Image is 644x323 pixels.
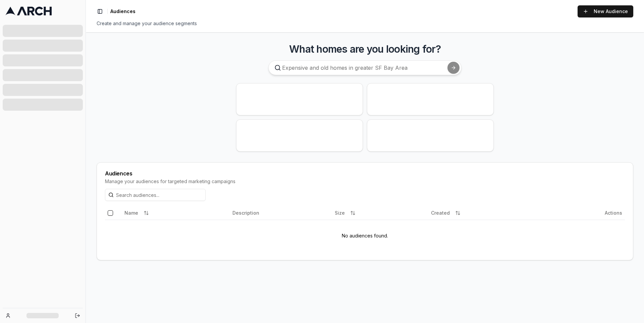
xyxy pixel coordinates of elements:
input: Search audiences... [105,189,206,201]
button: Log out [73,311,82,320]
th: Actions [552,206,625,220]
div: Create and manage your audience segments [97,20,633,27]
span: Audiences [110,8,136,15]
div: Name [124,208,227,218]
div: Manage your audiences for targeted marketing campaigns [105,178,625,185]
div: Audiences [105,171,625,176]
nav: breadcrumb [110,8,136,15]
td: No audiences found. [105,220,625,252]
th: Description [230,206,332,220]
input: Expensive and old homes in greater SF Bay Area [268,60,462,75]
div: Size [335,208,426,218]
a: New Audience [578,5,633,17]
h3: What homes are you looking for? [97,43,633,55]
div: Created [431,208,549,218]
